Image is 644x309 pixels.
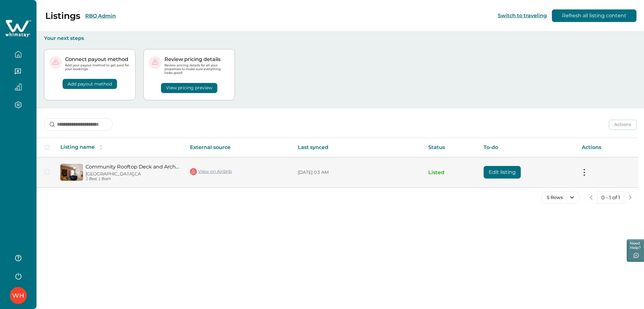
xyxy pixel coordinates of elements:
a: Community Rooftop Deck and Architectural Details - Stunning Chic Retreat [86,164,180,170]
button: RBO Admin [85,13,116,19]
div: Whimstay Host [12,288,24,303]
th: Actions [577,138,638,157]
p: Listings [45,10,80,21]
button: 5 Rows [541,191,580,204]
button: Refresh all listing content [552,9,636,22]
button: previous page [585,191,597,204]
p: [DATE] 03 AM [298,169,418,176]
p: Review pricing details for all your properties to make sure everything looks good! [164,63,230,75]
button: 0 - 1 of 1 [597,191,624,204]
p: [GEOGRAPHIC_DATA], CA [86,171,180,177]
p: 0 - 1 of 1 [601,195,620,201]
th: To-do [479,138,576,157]
button: Switch to traveling [498,13,547,19]
button: Actions [609,120,636,130]
button: next page [624,191,636,204]
p: 1 Bed, 1 Bath [86,177,180,181]
th: Listing name [55,138,185,157]
button: Edit listing [484,166,521,179]
a: View on Airbnb [190,168,232,176]
p: Listed [428,169,474,176]
button: Add payout method [63,79,117,89]
th: Last synced [293,138,423,157]
button: sorting [95,144,107,151]
img: propertyImage_Community Rooftop Deck and Architectural Details - Stunning Chic Retreat [60,164,83,181]
p: Review pricing details [164,56,230,63]
p: Add your payout method to get paid for your bookings. [65,63,130,71]
p: Your next steps [44,35,636,41]
th: Status [423,138,479,157]
p: Connect payout method [65,56,130,63]
button: View pricing preview [161,83,217,93]
th: External source [185,138,293,157]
